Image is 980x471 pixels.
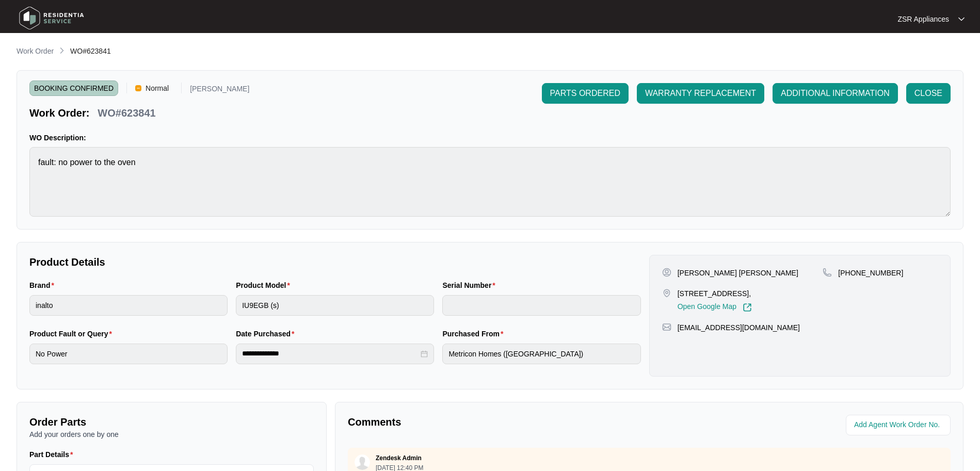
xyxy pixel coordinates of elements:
button: PARTS ORDERED [542,83,629,104]
input: Purchased From [442,344,640,364]
input: Product Fault or Query [29,344,228,364]
span: PARTS ORDERED [550,87,620,100]
p: Zendesk Admin [376,454,422,462]
img: user-pin [662,268,671,277]
textarea: fault: no power to the oven [29,147,951,217]
img: map-pin [662,322,671,332]
span: WO#623841 [70,47,111,55]
label: Date Purchased [236,329,298,339]
p: [STREET_ADDRESS], [678,288,752,299]
label: Brand [29,280,58,290]
p: Work Order: [29,106,89,120]
label: Product Fault or Query [29,329,116,339]
label: Serial Number [442,280,499,290]
img: Vercel Logo [135,85,141,91]
p: Product Details [29,255,641,269]
p: WO Description: [29,133,951,143]
input: Date Purchased [242,348,419,359]
p: [DATE] 12:40 PM [376,465,423,471]
p: [PHONE_NUMBER] [838,268,903,278]
p: ZSR Appliances [897,14,949,24]
span: WARRANTY REPLACEMENT [645,87,756,100]
img: residentia service logo [15,3,88,34]
p: Add your orders one by one [29,429,314,440]
input: Add Agent Work Order No. [854,419,944,431]
p: [PERSON_NAME] [PERSON_NAME] [678,268,798,278]
input: Product Model [236,295,434,316]
label: Part Details [29,449,77,460]
input: Brand [29,295,228,316]
img: map-pin [662,288,671,298]
p: WO#623841 [98,106,155,120]
button: ADDITIONAL INFORMATION [773,83,898,104]
img: user.svg [355,454,370,470]
img: map-pin [823,268,832,277]
label: Purchased From [442,329,507,339]
span: Normal [141,80,173,96]
img: Link-External [743,303,752,312]
p: Work Order [17,46,54,56]
button: WARRANTY REPLACEMENT [637,83,764,104]
span: BOOKING CONFIRMED [29,80,118,96]
span: ADDITIONAL INFORMATION [781,87,890,100]
span: CLOSE [914,87,942,100]
p: Comments [348,415,642,429]
p: [PERSON_NAME] [190,85,249,96]
input: Serial Number [442,295,640,316]
img: chevron-right [58,46,66,55]
a: Work Order [14,46,56,57]
a: Open Google Map [678,303,752,312]
img: dropdown arrow [958,17,965,22]
p: Order Parts [29,415,314,429]
button: CLOSE [906,83,951,104]
p: [EMAIL_ADDRESS][DOMAIN_NAME] [678,322,800,333]
label: Product Model [236,280,294,290]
